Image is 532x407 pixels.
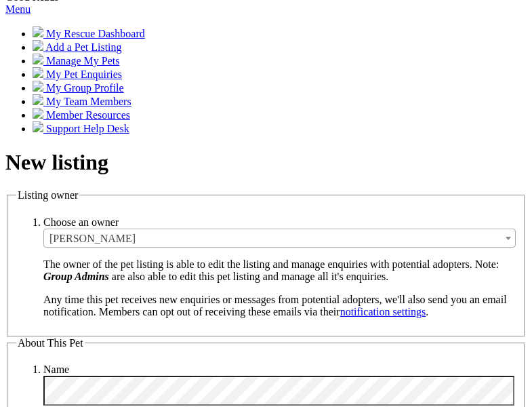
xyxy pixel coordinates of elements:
a: notification settings [340,306,426,317]
span: Listing owner [18,189,78,201]
label: Name [43,364,69,375]
img: help-desk-icon-fdf02630f3aa405de69fd3d07c3f3aa587a6932b1a1747fa1d2bba05be0121f9.svg [33,121,43,132]
span: About This Pet [18,337,83,349]
img: manage-my-pets-icon-02211641906a0b7f246fdf0571729dbe1e7629f14944591b6c1af311fb30b64b.svg [33,54,43,64]
a: Manage My Pets [33,55,119,66]
a: My Team Members [33,96,131,107]
img: group-profile-icon-3fa3cf56718a62981997c0bc7e787c4b2cf8bcc04b72c1350f741eb67cf2f40e.svg [33,81,43,92]
a: Support Help Desk [33,123,129,134]
a: Member Resources [33,109,130,121]
span: My Group Profile [46,82,124,94]
span: Member Resources [46,109,130,121]
a: My Pet Enquiries [33,69,122,80]
a: My Group Profile [33,82,124,94]
a: Menu [5,3,30,15]
a: Add a Pet Listing [33,41,122,53]
span: My Team Members [46,96,131,107]
a: My Rescue Dashboard [33,28,145,39]
img: pet-enquiries-icon-7e3ad2cf08bfb03b45e93fb7055b45f3efa6380592205ae92323e6603595dc1f.svg [33,67,43,78]
span: Manage My Pets [46,55,119,66]
img: dashboard-icon-eb2f2d2d3e046f16d808141f083e7271f6b2e854fb5c12c21221c1fb7104beca.svg [33,26,43,37]
span: My Pet Enquiries [46,69,122,80]
span: Estrella King [44,229,515,248]
span: Add a Pet Listing [45,41,121,53]
h1: New listing [5,150,527,175]
span: Estrella King [43,229,516,248]
label: Choose an owner [43,216,119,228]
img: team-members-icon-5396bd8760b3fe7c0b43da4ab00e1e3bb1a5d9ba89233759b79545d2d3fc5d0d.svg [33,94,43,105]
img: add-pet-listing-icon-0afa8454b4691262ce3f59096e99ab1cd57d4a30225e0717b998d2c9b9846f56.svg [33,40,43,51]
em: Group Admins [43,271,109,282]
span: Support Help Desk [46,123,129,134]
p: The owner of the pet listing is able to edit the listing and manage enquiries with potential adop... [43,258,516,283]
p: Any time this pet receives new enquiries or messages from potential adopters, we'll also send you... [43,294,516,318]
img: member-resources-icon-8e73f808a243e03378d46382f2149f9095a855e16c252ad45f914b54edf8863c.svg [33,108,43,119]
span: My Rescue Dashboard [46,28,145,39]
